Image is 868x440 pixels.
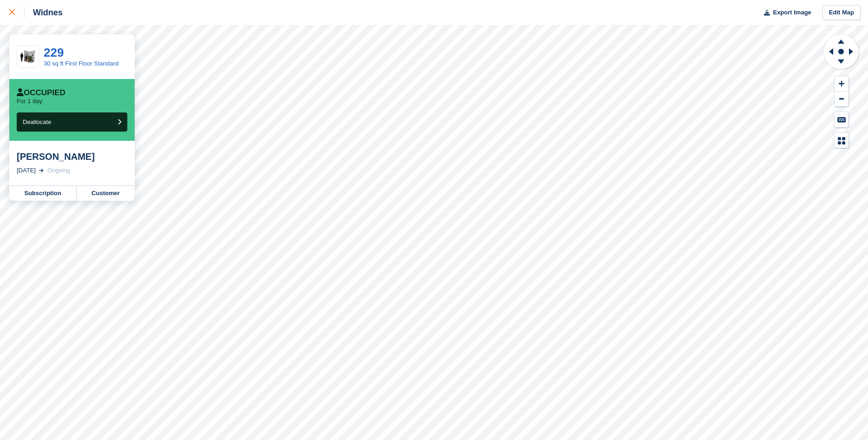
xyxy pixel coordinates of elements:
[835,112,848,127] button: Keyboard Shortcuts
[773,8,811,17] span: Export Image
[17,98,42,105] p: For 1 day
[758,5,811,20] button: Export Image
[44,60,118,67] a: 30 sq ft First Floor Standard
[835,76,848,92] button: Zoom In
[17,166,36,175] div: [DATE]
[17,49,39,65] img: 30sq.jpg
[25,7,63,18] div: Widnes
[44,46,64,59] a: 229
[17,151,127,162] div: [PERSON_NAME]
[835,133,848,148] button: Map Legend
[47,166,70,175] div: Ongoing
[17,88,65,98] div: Occupied
[835,92,848,107] button: Zoom Out
[9,186,77,201] a: Subscription
[17,112,127,131] button: Deallocate
[77,186,135,201] a: Customer
[39,169,44,172] img: arrow-right-light-icn-cde0832a797a2874e46488d9cf13f60e5c3a73dbe684e267c42b8395dfbc2abf.svg
[822,5,861,20] a: Edit Map
[23,118,51,125] span: Deallocate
